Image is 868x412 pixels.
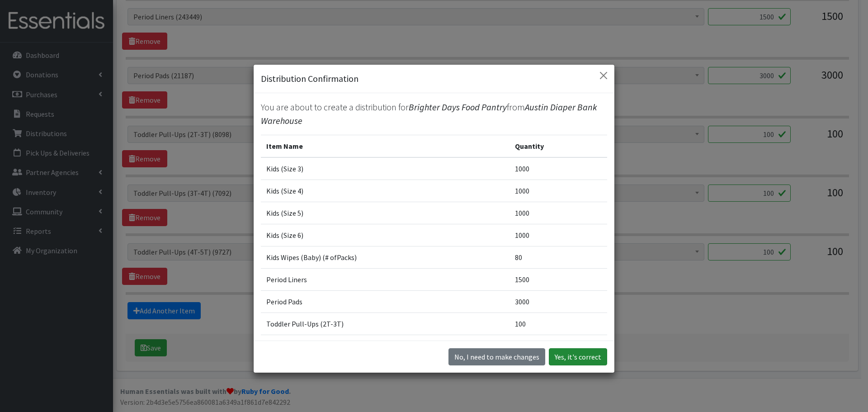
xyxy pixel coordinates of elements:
button: No I need to make changes [448,348,545,365]
td: Kids (Size 5) [261,202,509,224]
td: Kids Wipes (Baby) (# ofPacks) [261,246,509,269]
td: Period Pads [261,291,509,313]
th: Quantity [509,135,607,158]
td: Toddler Pull-Ups (2T-3T) [261,313,509,335]
td: Period Liners [261,269,509,291]
p: You are about to create a distribution for from [261,100,607,128]
td: Kids (Size 4) [261,180,509,202]
td: 1000 [509,202,607,224]
td: 80 [509,246,607,269]
td: Kids (Size 6) [261,224,509,246]
td: 1000 [509,157,607,180]
td: 1000 [509,180,607,202]
td: 1000 [509,224,607,246]
td: 1500 [509,269,607,291]
span: Brighter Days Food Pantry [409,101,507,113]
h5: Distribution Confirmation [261,72,359,85]
td: Kids (Size 3) [261,157,509,180]
td: 3000 [509,291,607,313]
td: Toddler Pull-Ups (3T-4T) [261,335,509,357]
th: Item Name [261,135,509,158]
td: 100 [509,313,607,335]
button: Yes, it's correct [549,348,607,365]
button: Close [596,68,611,83]
td: 100 [509,335,607,357]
